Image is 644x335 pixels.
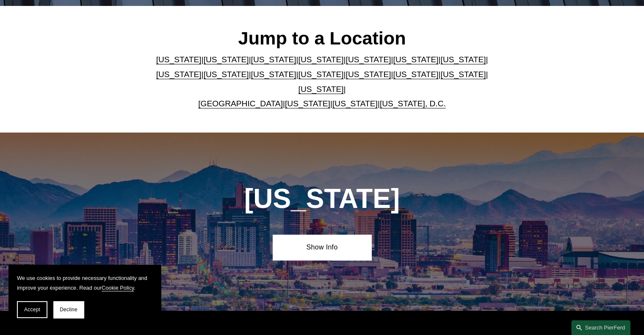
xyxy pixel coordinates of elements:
a: [GEOGRAPHIC_DATA] [198,99,283,108]
h1: [US_STATE] [199,183,445,214]
a: [US_STATE] [345,70,391,79]
section: Cookie banner [8,265,161,327]
a: [US_STATE] [299,85,344,94]
a: [US_STATE] [345,55,391,64]
a: [US_STATE] [251,70,296,79]
a: [US_STATE] [393,70,438,79]
a: Search this site [571,320,630,335]
span: Accept [24,307,40,313]
p: We use cookies to provide necessary functionality and improve your experience. Read our . [17,273,152,293]
a: [US_STATE] [299,70,344,79]
a: [US_STATE] [299,55,344,64]
a: [US_STATE] [332,99,378,108]
a: [US_STATE] [156,70,202,79]
button: Accept [17,301,47,318]
a: [US_STATE] [393,55,438,64]
a: Cookie Policy [102,285,134,291]
a: [US_STATE] [440,55,486,64]
span: Decline [60,307,77,313]
button: Decline [53,301,84,318]
a: [US_STATE] [204,55,249,64]
a: [US_STATE] [251,55,296,64]
a: [US_STATE] [440,70,486,79]
h2: Jump to a Location [149,27,495,49]
a: [US_STATE] [285,99,330,108]
a: [US_STATE] [204,70,249,79]
p: | | | | | | | | | | | | | | | | | | [149,53,495,111]
a: Show Info [273,235,371,260]
a: [US_STATE], D.C. [380,99,446,108]
a: [US_STATE] [156,55,202,64]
